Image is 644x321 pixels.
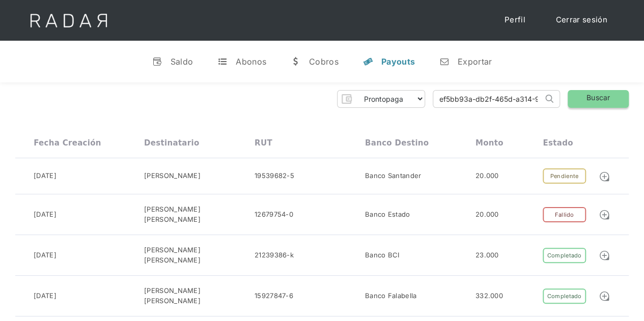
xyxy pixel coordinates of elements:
[255,210,293,220] div: 12679754-0
[543,207,585,223] div: Fallido
[439,56,450,67] div: n
[543,248,585,264] div: Completado
[475,250,499,260] div: 23.000
[144,171,201,181] div: [PERSON_NAME]
[337,90,425,108] form: Form
[381,56,415,67] div: Payouts
[363,56,373,67] div: y
[34,171,57,181] div: [DATE]
[255,291,293,301] div: 15927847-6
[34,210,57,220] div: [DATE]
[152,56,162,67] div: v
[291,56,301,67] div: w
[568,90,629,108] a: Buscar
[236,56,266,67] div: Abonos
[543,168,585,184] div: Pendiente
[543,288,585,304] div: Completado
[543,138,573,148] div: Estado
[144,205,255,224] div: [PERSON_NAME] [PERSON_NAME]
[546,10,618,30] a: Cerrar sesión
[365,291,417,301] div: Banco Falabella
[171,56,193,67] div: Saldo
[475,171,499,181] div: 20.000
[494,10,536,30] a: Perfil
[599,290,610,302] img: Detalle
[365,138,429,148] div: Banco destino
[144,138,199,148] div: Destinatario
[599,250,610,261] img: Detalle
[475,291,503,301] div: 332.000
[34,138,101,148] div: Fecha creación
[458,56,492,67] div: Exportar
[599,171,610,182] img: Detalle
[144,286,255,306] div: [PERSON_NAME] [PERSON_NAME]
[365,250,400,260] div: Banco BCI
[34,250,57,260] div: [DATE]
[255,138,272,148] div: RUT
[255,250,294,260] div: 21239386-k
[365,210,410,220] div: Banco Estado
[475,210,499,220] div: 20.000
[433,91,543,107] input: Busca por ID
[365,171,422,181] div: Banco Santander
[309,56,339,67] div: Cobros
[475,138,503,148] div: Monto
[255,171,294,181] div: 19539682-5
[217,56,228,67] div: t
[599,209,610,220] img: Detalle
[34,291,57,301] div: [DATE]
[144,245,255,265] div: [PERSON_NAME] [PERSON_NAME]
